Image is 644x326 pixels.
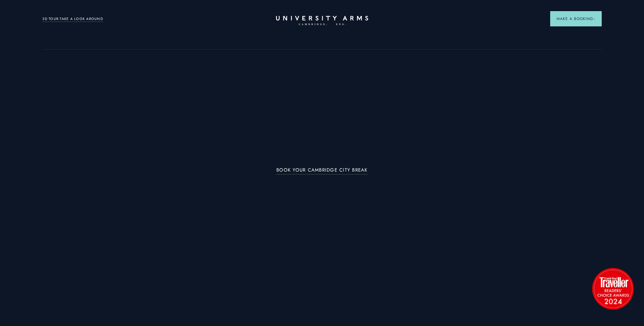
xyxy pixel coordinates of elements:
[589,265,637,312] img: image-2524eff8f0c5d55edbf694693304c4387916dea5-1501x1501-png
[593,18,595,20] img: Arrow icon
[276,16,368,26] a: Home
[550,11,602,26] button: Make a BookingArrow icon
[42,16,103,22] a: 3D TOUR:TAKE A LOOK AROUND
[557,16,595,22] span: Make a Booking
[276,167,368,175] a: BOOK YOUR CAMBRIDGE CITY BREAK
